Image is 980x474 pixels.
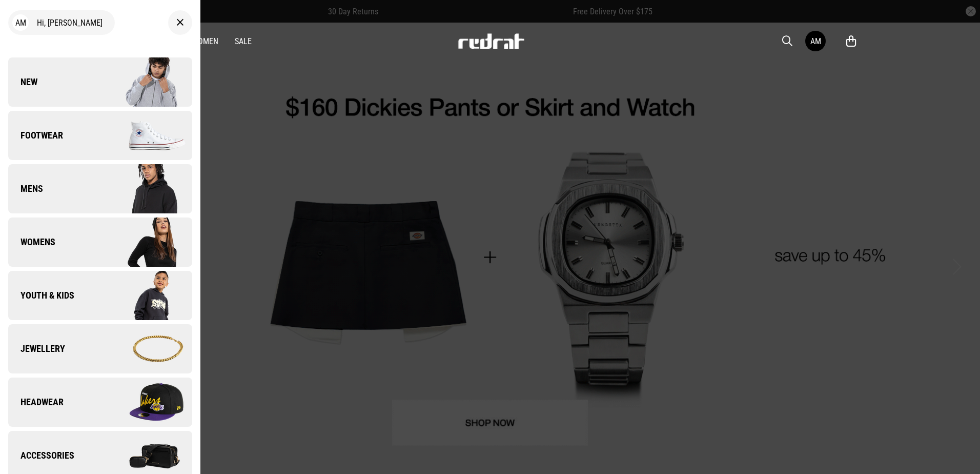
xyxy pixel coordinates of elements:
a: Mens Company [8,164,192,213]
span: Accessories [8,449,74,462]
a: Sale [235,36,252,46]
a: Women [192,36,218,46]
a: Womens Company [8,218,192,267]
div: AM [810,36,821,46]
span: New [8,76,37,88]
img: Company [100,163,192,214]
span: Jewellery [8,343,65,355]
img: Company [100,110,192,161]
img: Company [100,216,192,268]
span: Youth & Kids [8,289,74,302]
img: Company [100,56,192,108]
div: AM [12,14,29,31]
a: New Company [8,57,192,107]
img: Redrat logo [457,33,525,49]
img: Company [100,377,192,428]
div: Hi, [PERSON_NAME] [8,10,115,35]
span: Footwear [8,129,63,142]
span: Mens [8,183,43,195]
a: Jewellery Company [8,324,192,373]
a: Footwear Company [8,111,192,160]
img: Company [100,270,192,321]
img: Company [100,323,192,374]
span: Headwear [8,396,64,408]
a: Youth & Kids Company [8,271,192,320]
span: Womens [8,236,55,248]
a: Headwear Company [8,378,192,427]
